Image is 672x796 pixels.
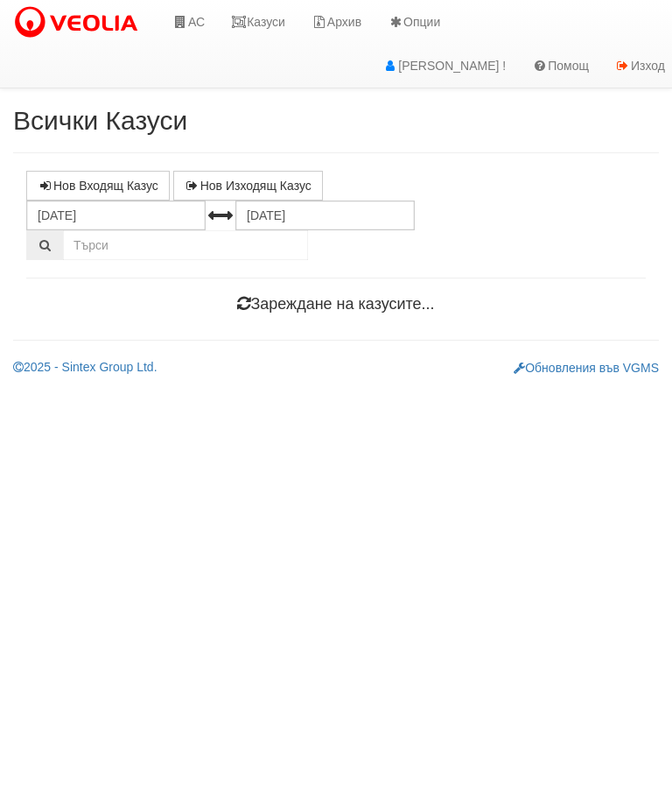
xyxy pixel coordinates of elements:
input: Търсене по Идентификатор, Бл/Вх/Ап, Тип, Описание, Моб. Номер, Имейл, Файл, Коментар, [63,230,308,260]
a: Нов Входящ Казус [26,171,170,201]
h4: Зареждане на казусите... [26,296,646,313]
a: Нов Изходящ Казус [173,171,323,201]
a: Помощ [519,44,602,88]
a: 2025 - Sintex Group Ltd. [13,360,157,374]
a: Обновления във VGMS [514,361,659,375]
h2: Всички Казуси [13,106,659,135]
img: VeoliaLogo.png [13,4,146,41]
a: [PERSON_NAME] ! [369,44,519,88]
